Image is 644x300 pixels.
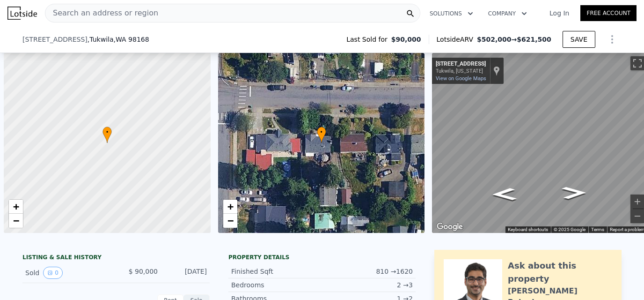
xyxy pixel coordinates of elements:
span: → [477,35,551,44]
span: , WA 98168 [114,36,149,43]
div: Finished Sqft [231,267,322,276]
span: − [13,215,19,226]
div: [STREET_ADDRESS] [436,60,486,68]
span: [STREET_ADDRESS] [22,35,88,44]
span: $90,000 [391,35,421,44]
span: $502,000 [477,36,512,43]
a: Open this area in Google Maps (opens a new window) [434,221,465,233]
button: Show Options [603,30,622,49]
span: Last Sold for [346,35,391,44]
div: • [102,127,112,143]
div: Sold [25,267,109,279]
path: Go East, S 135th St [482,185,527,203]
span: + [13,201,19,212]
a: Zoom out [9,214,23,228]
div: LISTING & SALE HISTORY [22,254,210,263]
span: • [102,128,112,136]
div: [DATE] [165,267,207,279]
a: Free Account [580,5,637,21]
span: Search an address or region [45,7,158,19]
div: Property details [228,254,416,261]
button: Company [481,5,534,22]
span: © 2025 Google [554,227,585,232]
button: Keyboard shortcuts [508,226,548,233]
button: SAVE [563,31,595,48]
div: Bedrooms [231,280,322,290]
a: View on Google Maps [436,75,486,82]
span: − [227,215,233,226]
div: Ask about this property [508,259,612,285]
a: Log In [538,8,580,18]
a: Zoom out [223,214,237,228]
a: Zoom in [223,200,237,214]
img: Google [434,221,465,233]
button: Solutions [422,5,481,22]
span: + [227,201,233,212]
div: Tukwila, [US_STATE] [436,68,486,74]
span: • [317,128,326,136]
path: Go West, S 135th St [551,184,597,202]
div: • [317,127,326,143]
a: Show location on map [493,66,500,76]
span: $ 90,000 [129,268,158,275]
span: $621,500 [517,36,551,43]
div: 810 → 1620 [322,267,413,276]
div: 2 → 3 [322,280,413,290]
a: Terms [591,227,604,232]
button: View historical data [43,267,63,279]
a: Zoom in [9,200,23,214]
span: Lotside ARV [437,35,477,44]
img: Lotside [7,7,37,20]
span: , Tukwila [88,35,149,44]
